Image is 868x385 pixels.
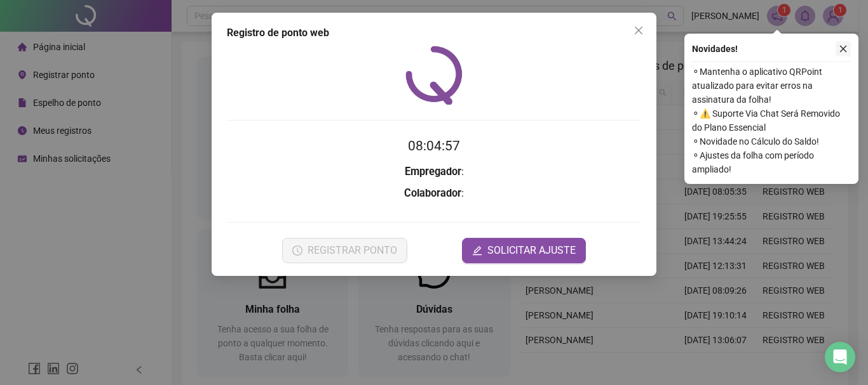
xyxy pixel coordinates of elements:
[825,342,855,372] div: Open Intercom Messenger
[227,25,641,41] div: Registro de ponto web
[692,134,851,148] span: ⚬ Novidade no Cálculo do Saldo!
[692,65,851,107] span: ⚬ Mantenha o aplicativo QRPoint atualizado para evitar erros na assinatura da folha!
[472,245,482,256] span: edit
[462,238,586,263] button: editSOLICITAR AJUSTE
[692,148,851,176] span: ⚬ Ajustes da folha com período ampliado!
[408,138,460,153] time: 08:04:57
[405,166,461,178] strong: Empregador
[487,243,576,258] span: SOLICITAR AJUSTE
[282,238,407,263] button: REGISTRAR PONTO
[227,164,641,180] h3: :
[839,44,848,53] span: close
[628,20,649,41] button: Close
[692,107,851,134] span: ⚬ ⚠️ Suporte Via Chat Será Removido do Plano Essencial
[227,185,641,202] h3: :
[405,46,463,105] img: QRPoint
[634,25,644,36] span: close
[404,187,461,199] strong: Colaborador
[692,42,738,56] span: Novidades !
